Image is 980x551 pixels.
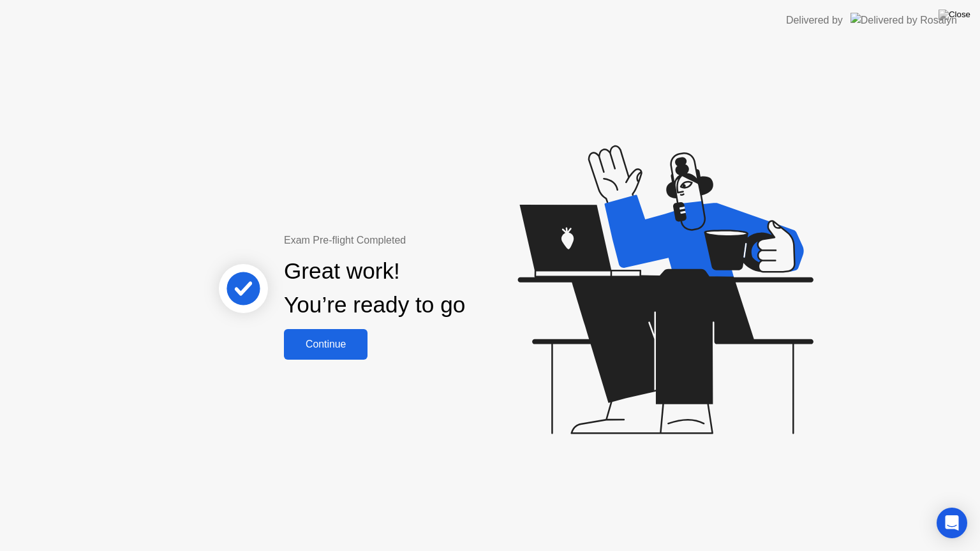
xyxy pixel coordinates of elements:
[288,339,364,350] div: Continue
[786,13,843,28] div: Delivered by
[937,508,967,538] div: Open Intercom Messenger
[284,233,547,248] div: Exam Pre-flight Completed
[284,254,465,322] div: Great work! You’re ready to go
[284,329,367,360] button: Continue
[850,13,957,27] img: Delivered by Rosalyn
[939,10,970,20] img: Close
